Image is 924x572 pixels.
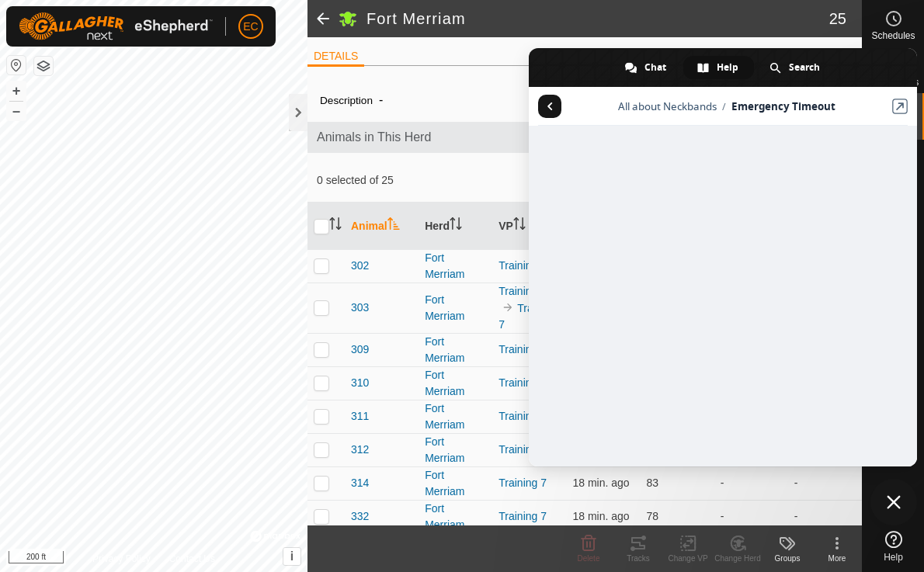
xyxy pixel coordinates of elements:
[870,479,917,525] div: Close chat
[717,56,738,79] span: Help
[812,553,862,564] div: More
[513,220,526,232] p-sorticon: Activate to sort
[425,292,486,324] div: Fort Merriam
[243,19,258,35] span: EC
[714,466,788,500] td: -
[578,554,600,563] span: Delete
[290,549,294,563] span: i
[366,9,829,28] h2: Fort Merriam
[498,510,547,522] a: Training 7
[788,466,862,500] td: -
[425,434,486,466] div: Fort Merriam
[351,258,369,274] span: 302
[425,400,486,433] div: Fort Merriam
[498,477,547,489] a: Training 7
[387,220,400,232] p-sorticon: Activate to sort
[492,203,566,250] th: VP
[789,56,820,79] span: Search
[572,510,629,522] span: Oct 12, 2025, 8:49 AM
[498,376,547,389] a: Training 7
[373,87,389,113] span: -
[647,510,659,522] span: 78
[613,553,663,564] div: Tracks
[644,56,666,79] span: Chat
[538,95,561,118] span: Return to articles
[892,99,908,114] a: View in Helpdesk
[419,203,492,250] th: Herd
[425,367,486,400] div: Fort Merriam
[7,102,26,120] button: –
[351,408,369,425] span: 311
[714,500,788,533] td: -
[498,302,556,331] a: Training 7
[425,250,486,283] div: Fort Merriam
[863,525,924,568] a: Help
[611,56,682,79] div: Chat
[425,334,486,366] div: Fort Merriam
[351,341,369,358] span: 309
[502,301,514,314] img: to
[7,56,26,75] button: Reset Map
[450,220,462,232] p-sorticon: Activate to sort
[647,477,659,489] span: 83
[884,553,903,562] span: Help
[317,128,853,147] span: Animals in This Herd
[713,553,762,564] div: Change Herd
[345,203,419,250] th: Animal
[717,100,731,113] span: /
[572,477,629,489] span: Oct 12, 2025, 8:49 AM
[731,99,835,113] span: Emergency Timeout
[498,259,547,272] a: Training 7
[683,56,754,79] div: Help
[351,508,369,525] span: 332
[351,375,369,391] span: 310
[283,548,300,565] button: i
[498,443,547,456] a: Training 7
[829,7,846,30] span: 25
[762,553,812,564] div: Groups
[351,300,369,316] span: 303
[19,12,213,40] img: Gallagher Logo
[329,220,342,232] p-sorticon: Activate to sort
[317,172,635,189] span: 0 selected of 25
[34,57,53,75] button: Map Layers
[498,343,547,355] a: Training 7
[351,442,369,458] span: 312
[663,553,713,564] div: Change VP
[756,56,835,79] div: Search
[425,501,486,533] div: Fort Merriam
[92,552,151,566] a: Privacy Policy
[425,467,486,500] div: Fort Merriam
[871,31,915,40] span: Schedules
[618,99,717,113] span: All about Neckbands
[498,410,547,422] a: Training 7
[351,475,369,491] span: 314
[169,552,215,566] a: Contact Us
[320,95,373,106] label: Description
[498,285,547,297] a: Training 6
[7,81,26,100] button: +
[788,500,862,533] td: -
[307,48,364,67] li: DETAILS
